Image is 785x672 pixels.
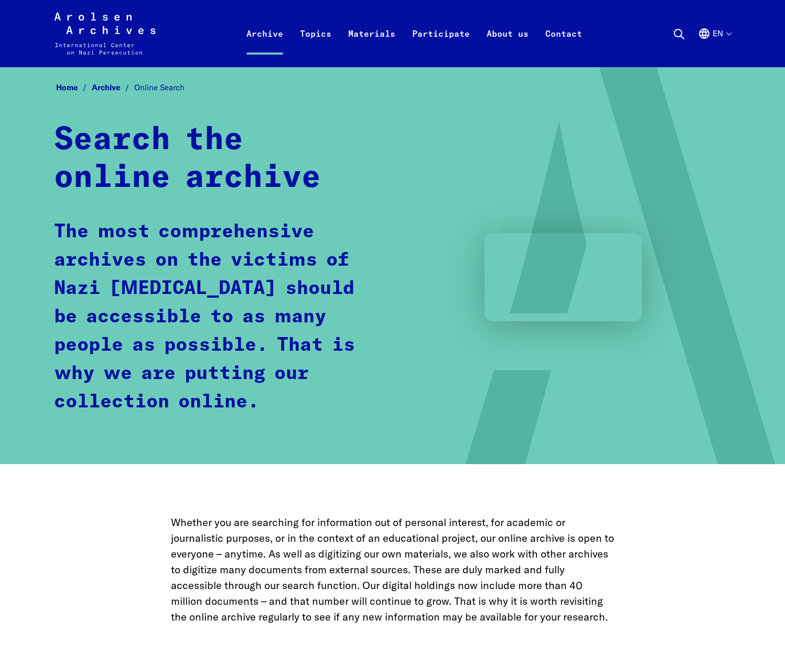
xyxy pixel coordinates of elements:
nav: Primary [238,13,590,55]
a: Participate [404,25,478,67]
p: Whether you are searching for information out of personal interest, for academic or journalistic ... [171,514,615,625]
p: The most comprehensive archives on the victims of Nazi [MEDICAL_DATA] should be accessible to as ... [54,218,374,416]
a: Archive [92,82,134,92]
nav: Breadcrumb [54,80,730,96]
a: Topics [292,25,340,67]
a: Materials [340,25,404,67]
a: Archive [238,25,292,67]
strong: Search the online archive [54,124,321,194]
a: About us [478,25,537,67]
button: English, language selection [698,27,731,65]
a: Home [56,82,92,92]
a: Contact [537,25,590,67]
span: Online Search [134,82,185,92]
